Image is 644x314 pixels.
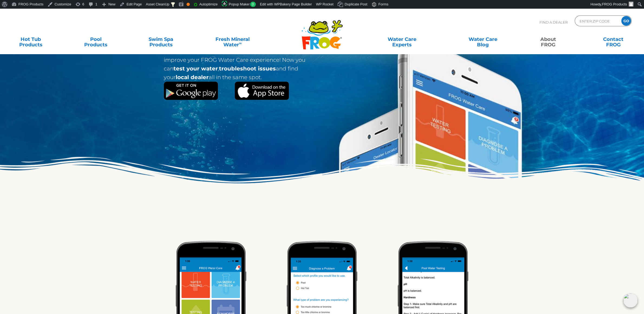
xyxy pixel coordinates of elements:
[579,17,616,25] input: Zip Code Form
[201,34,264,45] a: Fresh MineralWater∞
[71,34,121,45] a: PoolProducts
[239,41,242,45] sup: ∞
[187,3,190,6] div: OK
[234,82,289,100] img: Apple App Store
[176,74,209,80] strong: local dealer
[623,293,638,307] img: openIcon
[602,2,627,6] span: FROG Products
[164,47,306,82] p: FROG Products has launched a free app to further improve your FROG Water Care experience! Now you...
[361,34,443,45] a: Water CareExperts
[523,34,573,45] a: AboutFROG
[5,34,56,45] a: Hot TubProducts
[621,16,631,26] input: GO
[588,34,639,45] a: ContactFROG
[458,34,508,45] a: Water CareBlog
[540,15,568,29] p: Find A Dealer
[250,2,256,7] span: 0
[219,65,276,72] strong: troubleshoot issues
[136,34,186,45] a: Swim SpaProducts
[174,65,218,72] strong: test your water
[164,82,218,100] img: Google Play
